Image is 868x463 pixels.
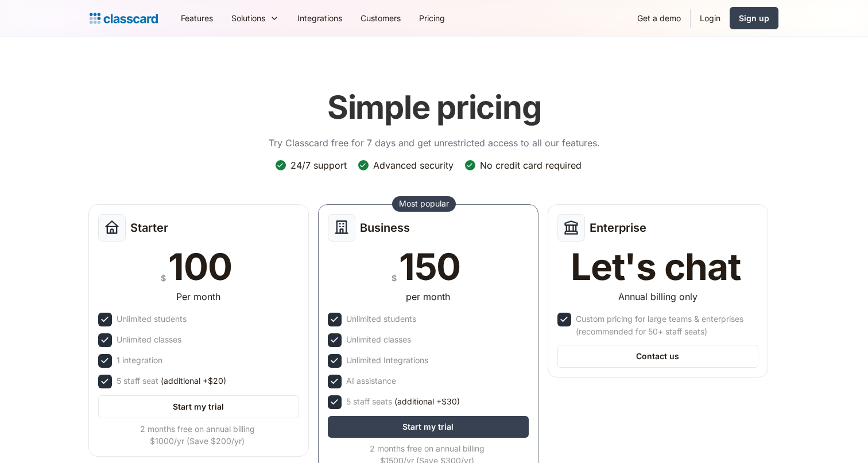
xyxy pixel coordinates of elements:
[557,345,758,368] a: Contact us
[346,333,411,346] div: Unlimited classes
[392,271,397,285] div: $
[172,5,222,31] a: Features
[399,198,449,209] div: Most popular
[571,248,741,285] div: Let's chat
[346,313,416,325] div: Unlimited students
[394,395,460,408] span: (additional +$30)
[117,313,187,325] div: Unlimited students
[346,354,428,367] div: Unlimited Integrations
[351,5,410,31] a: Customers
[730,7,778,29] a: Sign up
[117,354,162,367] div: 1 integration
[328,416,529,438] a: Start my trial
[98,423,297,447] div: 2 months free on annual billing $1000/yr (Save $200/yr)
[288,5,351,31] a: Integrations
[410,5,454,31] a: Pricing
[176,290,220,304] div: Per month
[117,333,181,346] div: Unlimited classes
[739,12,769,24] div: Sign up
[130,221,168,235] h2: Starter
[618,290,697,304] div: Annual billing only
[168,248,231,285] div: 100
[161,375,226,387] span: (additional +$20)
[360,221,410,235] h2: Business
[98,395,299,418] a: Start my trial
[90,10,158,26] a: Logo
[480,159,582,172] div: No credit card required
[161,271,166,285] div: $
[346,395,460,408] div: 5 staff seats
[269,136,600,150] p: Try Classcard free for 7 days and get unrestricted access to all our features.
[691,5,730,31] a: Login
[373,159,454,172] div: Advanced security
[290,159,347,172] div: 24/7 support
[590,221,646,235] h2: Enterprise
[628,5,690,31] a: Get a demo
[327,88,541,127] h1: Simple pricing
[231,12,265,24] div: Solutions
[222,5,288,31] div: Solutions
[576,313,756,338] div: Custom pricing for large teams & enterprises (recommended for 50+ staff seats)
[346,375,396,387] div: AI assistance
[117,375,226,387] div: 5 staff seat
[399,248,460,285] div: 150
[406,290,450,304] div: per month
